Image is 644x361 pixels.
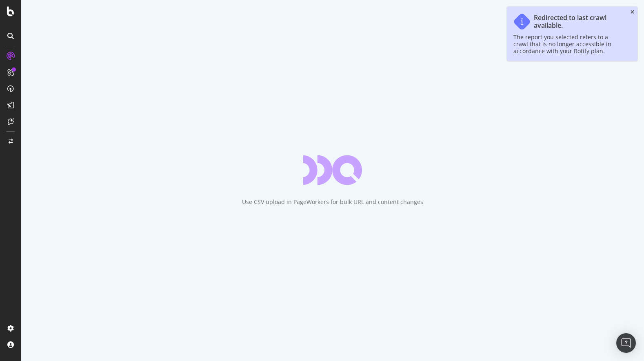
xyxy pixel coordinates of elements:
[616,333,636,353] div: Open Intercom Messenger
[303,155,362,185] div: animation
[242,198,423,206] div: Use CSV upload in PageWorkers for bulk URL and content changes
[631,10,634,15] div: close toast
[513,34,623,54] div: The report you selected refers to a crawl that is no longer accessible in accordance with your Bo...
[534,14,623,29] div: Redirected to last crawl available.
